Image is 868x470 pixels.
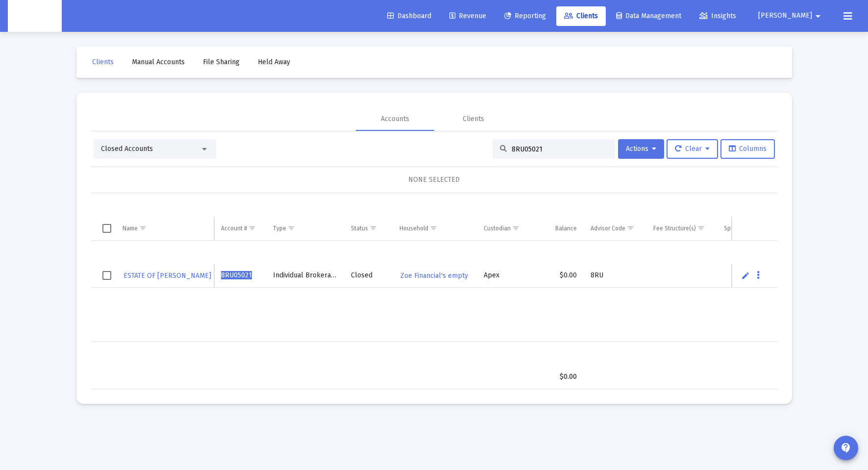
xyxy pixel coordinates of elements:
[616,12,681,20] span: Data Management
[591,224,625,232] div: Advisor Code
[195,52,248,72] a: File Sharing
[544,372,577,382] div: $0.00
[273,224,286,232] div: Type
[564,12,598,20] span: Clients
[504,12,546,20] span: Reporting
[442,6,494,26] a: Revenue
[123,269,212,283] a: ESTATE OF [PERSON_NAME]
[15,6,54,26] img: Dashboard
[692,6,744,26] a: Insights
[84,52,122,72] a: Clients
[214,217,266,240] td: Column Account #
[221,224,247,232] div: Account #
[351,271,386,280] div: Closed
[653,224,696,232] div: Fee Structure(s)
[379,6,439,26] a: Dashboard
[741,271,750,280] a: Edit
[729,145,767,153] span: Columns
[667,139,718,159] button: Clear
[400,272,468,280] span: Zoe Financial's empty
[584,217,646,240] td: Column Advisor Code
[584,264,646,288] td: 8RU
[248,224,256,232] span: Show filter options for column 'Account #'
[393,217,477,240] td: Column Household
[627,224,634,232] span: Show filter options for column 'Advisor Code'
[399,269,469,283] a: Zoe Financial's empty
[123,224,138,232] div: Name
[288,224,295,232] span: Show filter options for column 'Type'
[387,12,431,20] span: Dashboard
[477,264,537,288] td: Apex
[720,139,775,159] button: Columns
[537,264,584,288] td: $0.00
[463,114,484,124] div: Clients
[646,217,718,240] td: Column Fee Structure(s)
[626,145,656,153] span: Actions
[484,224,511,232] div: Custodian
[840,442,852,454] mat-icon: contact_support
[92,58,114,66] span: Clients
[512,145,608,153] input: Search
[266,264,344,288] td: Individual Brokerage
[101,145,153,153] span: Closed Accounts
[381,114,409,124] div: Accounts
[399,224,428,232] div: Household
[430,224,437,232] span: Show filter options for column 'Household'
[556,6,606,26] a: Clients
[496,6,554,26] a: Reporting
[724,224,750,232] div: Splitter(s)
[675,145,710,153] span: Clear
[139,224,147,232] span: Show filter options for column 'Name'
[812,6,824,26] mat-icon: arrow_drop_down
[449,12,486,20] span: Revenue
[221,271,252,279] span: 8RU05021
[370,224,377,232] span: Show filter options for column 'Status'
[99,175,769,185] div: NONE SELECTED
[124,272,211,280] span: ESTATE OF [PERSON_NAME]
[124,52,193,72] a: Manual Accounts
[91,193,777,389] div: Data grid
[758,12,812,20] span: [PERSON_NAME]
[132,58,185,66] span: Manual Accounts
[344,217,393,240] td: Column Status
[746,6,836,25] button: [PERSON_NAME]
[512,224,520,232] span: Show filter options for column 'Custodian'
[537,217,584,240] td: Column Balance
[717,217,777,240] td: Column Splitter(s)
[555,224,577,232] div: Balance
[203,58,240,66] span: File Sharing
[116,217,214,240] td: Column Name
[258,58,290,66] span: Held Away
[477,217,537,240] td: Column Custodian
[608,6,689,26] a: Data Management
[250,52,298,72] a: Held Away
[102,271,111,280] div: Select row
[699,12,736,20] span: Insights
[102,224,111,233] div: Select all
[266,217,344,240] td: Column Type
[697,224,705,232] span: Show filter options for column 'Fee Structure(s)'
[351,224,368,232] div: Status
[618,139,664,159] button: Actions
